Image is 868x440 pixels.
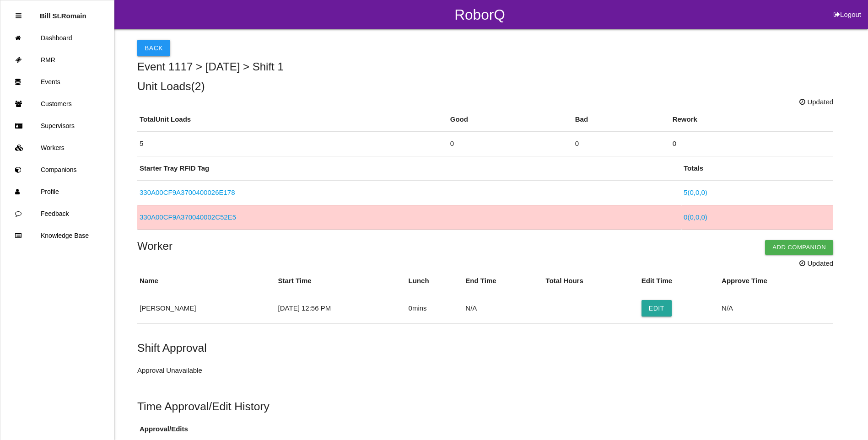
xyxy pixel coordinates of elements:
a: Knowledge Base [0,225,114,247]
h4: Worker [137,240,833,252]
th: Lunch [406,269,464,293]
td: 0 [573,132,670,156]
h5: Shift Approval [137,342,833,354]
h5: Time Approval/Edit History [137,400,833,413]
th: Approve Time [719,269,833,293]
span: Updated [799,258,833,269]
a: Workers [0,137,114,159]
th: Good [448,107,573,132]
th: Starter Tray RFID Tag [137,156,681,181]
h5: Event 1117 > [DATE] > Shift 1 [137,61,833,73]
a: Companions [0,159,114,181]
span: Updated [799,97,833,107]
th: Totals [681,156,833,181]
a: 5(0,0,0) [684,188,707,196]
th: Total Unit Loads [137,107,448,132]
a: Feedback [0,203,114,225]
a: 330A00CF9A3700400026E178 [140,188,235,196]
div: Close [16,5,22,27]
button: Add Companion [765,240,833,255]
a: Customers [0,93,114,115]
td: [DATE] 12:56 PM [276,293,406,324]
th: Name [137,269,276,293]
a: Supervisors [0,115,114,137]
th: Edit Time [639,269,719,293]
th: Start Time [276,269,406,293]
td: 0 mins [406,293,464,324]
td: N/A [719,293,833,324]
th: Rework [670,107,833,132]
a: Profile [0,181,114,203]
button: Back [137,40,170,56]
th: End Time [463,269,543,293]
a: 330A00CF9A370040002C52E5 [140,213,236,221]
a: RMR [0,49,114,71]
td: 0 [448,132,573,156]
td: 5 [137,132,448,156]
a: Dashboard [0,27,114,49]
td: N/A [463,293,543,324]
th: Total Hours [544,269,639,293]
a: Events [0,71,114,93]
p: Approval Unavailable [137,365,202,376]
a: 0(0,0,0) [684,213,707,221]
td: 0 [670,132,833,156]
tr: This item is NOT completed [137,205,833,230]
p: Bill St.Romain [40,5,86,20]
h5: Unit Loads ( 2 ) [137,80,833,92]
td: [PERSON_NAME] [137,293,276,324]
button: Edit [642,300,672,317]
th: Bad [573,107,670,132]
